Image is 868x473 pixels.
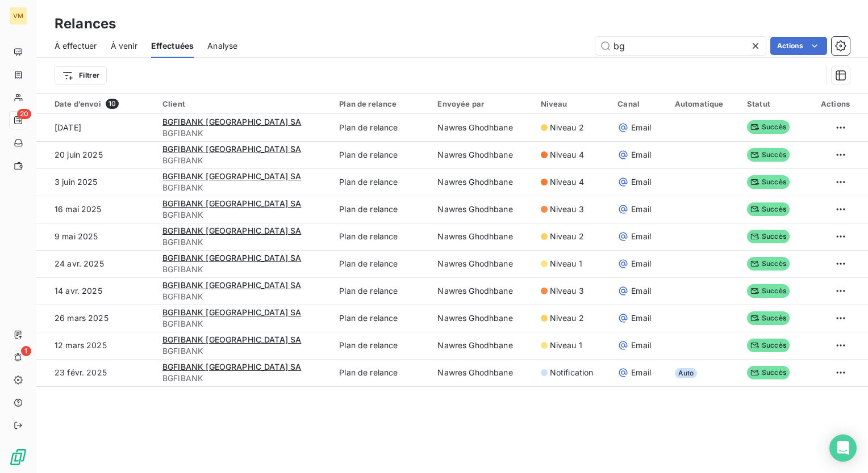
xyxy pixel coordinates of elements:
span: BGFIBANK [GEOGRAPHIC_DATA] SA [162,362,301,371]
span: 1 [21,346,31,356]
td: [DATE] [36,114,156,141]
span: BGFIBANK [162,155,325,166]
span: BGFIBANK [GEOGRAPHIC_DATA] SA [162,335,301,344]
td: Plan de relance [332,168,431,196]
td: 20 juin 2025 [36,141,156,168]
div: Statut [747,99,799,108]
span: À effectuer [55,40,97,52]
td: Plan de relance [332,250,431,277]
span: Email [631,149,651,161]
span: BGFIBANK [162,345,325,357]
span: Email [631,258,651,269]
div: Open Intercom Messenger [829,434,857,462]
td: Nawres Ghodhbane [431,332,533,359]
span: 20 [17,109,31,119]
td: Plan de relance [332,114,431,141]
td: 16 mai 2025 [36,196,156,223]
td: 12 mars 2025 [36,332,156,359]
span: Niveau 1 [550,258,582,269]
div: Actions [812,99,850,108]
div: VM [9,7,27,25]
span: Niveau 4 [550,176,584,188]
span: BGFIBANK [GEOGRAPHIC_DATA] SA [162,307,301,317]
td: Nawres Ghodhbane [431,141,533,168]
td: Nawres Ghodhbane [431,305,533,332]
span: BGFIBANK [GEOGRAPHIC_DATA] SA [162,280,301,290]
span: Niveau 2 [550,312,584,324]
span: Email [631,340,651,351]
span: BGFIBANK [GEOGRAPHIC_DATA] SA [162,199,301,208]
span: Email [631,285,651,297]
span: Succès [747,366,790,379]
span: Email [631,367,651,378]
span: BGFIBANK [162,318,325,330]
span: Niveau 4 [550,149,584,161]
span: Succès [747,284,790,298]
td: Nawres Ghodhbane [431,250,533,277]
td: Plan de relance [332,141,431,168]
td: Plan de relance [332,305,431,332]
span: Niveau 2 [550,122,584,133]
div: Niveau [541,99,604,108]
td: 23 févr. 2025 [36,359,156,386]
td: 14 avr. 2025 [36,277,156,305]
span: BGFIBANK [GEOGRAPHIC_DATA] SA [162,117,301,126]
td: Nawres Ghodhbane [431,277,533,305]
span: Email [631,312,651,324]
span: BGFIBANK [GEOGRAPHIC_DATA] SA [162,226,301,235]
td: Plan de relance [332,332,431,359]
span: Niveau 1 [550,340,582,351]
span: Succès [747,257,790,271]
div: Date d’envoi [55,99,149,109]
span: 10 [106,99,119,109]
span: Succès [747,120,790,134]
span: Analyse [207,40,237,52]
span: BGFIBANK [GEOGRAPHIC_DATA] SA [162,253,301,263]
td: 26 mars 2025 [36,305,156,332]
td: 9 mai 2025 [36,223,156,250]
span: Niveau 3 [550,204,584,215]
span: BGFIBANK [162,209,325,221]
input: Rechercher [595,37,766,55]
span: Notification [550,367,594,378]
span: Niveau 2 [550,231,584,242]
td: Nawres Ghodhbane [431,359,533,386]
td: Plan de relance [332,223,431,250]
span: BGFIBANK [162,236,325,248]
div: Canal [617,99,661,108]
div: Automatique [675,99,733,108]
span: Succès [747,311,790,325]
span: Email [631,231,651,242]
td: Nawres Ghodhbane [431,223,533,250]
td: Nawres Ghodhbane [431,168,533,196]
td: Nawres Ghodhbane [431,196,533,223]
span: BGFIBANK [162,128,325,139]
td: Plan de relance [332,196,431,223]
button: Filtrer [55,66,107,85]
span: Succès [747,202,790,216]
td: Plan de relance [332,277,431,305]
span: Niveau 3 [550,285,584,297]
img: Logo LeanPay [9,448,27,466]
div: Plan de relance [339,99,424,108]
td: Plan de relance [332,359,431,386]
span: Email [631,122,651,133]
span: BGFIBANK [162,373,325,384]
td: 3 juin 2025 [36,168,156,196]
span: Email [631,204,651,215]
span: Succès [747,230,790,243]
span: À venir [111,40,137,52]
span: BGFIBANK [GEOGRAPHIC_DATA] SA [162,171,301,181]
div: Envoyée par [437,99,527,108]
span: BGFIBANK [GEOGRAPHIC_DATA] SA [162,144,301,154]
td: 24 avr. 2025 [36,250,156,277]
button: Actions [770,37,827,55]
span: Client [162,99,185,108]
span: Succès [747,175,790,189]
span: Succès [747,148,790,162]
span: Effectuées [151,40,194,52]
span: Auto [675,368,698,378]
span: BGFIBANK [162,264,325,275]
span: BGFIBANK [162,182,325,193]
span: Succès [747,339,790,352]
